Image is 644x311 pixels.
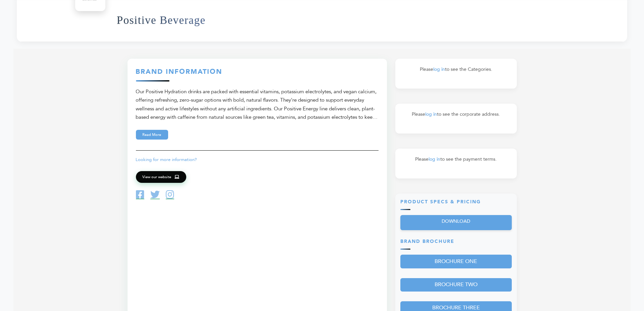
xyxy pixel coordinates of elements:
[400,278,512,292] a: BROCHURE TWO
[136,88,379,122] div: Our Positive Hydration drinks are packed with essential vitamins, potassium electrolytes, and veg...
[136,67,379,82] h3: Brand Information
[400,255,512,268] a: BROCHURE ONE
[117,4,206,37] h1: Positive Beverage
[429,156,440,162] a: log in
[433,66,445,72] a: log in
[402,155,510,163] p: Please to see the payment terms.
[400,238,512,250] h3: Brand Brochure
[400,215,512,230] a: DOWNLOAD
[425,111,437,117] a: log in
[402,110,510,118] p: Please to see the corporate address.
[136,130,168,140] button: Read More
[400,199,512,210] h3: Product Specs & Pricing
[136,171,186,183] a: View our website
[136,156,379,164] p: Looking for more information?
[143,174,171,180] span: View our website
[402,65,510,73] p: Please to see the Categories.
